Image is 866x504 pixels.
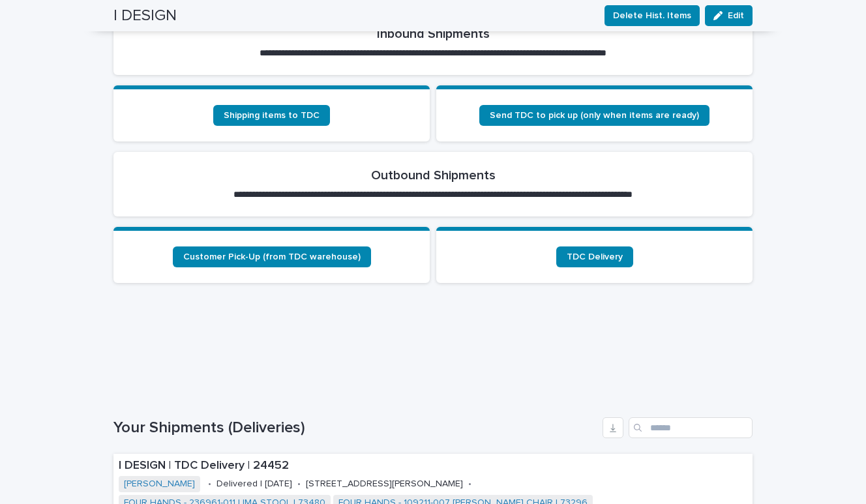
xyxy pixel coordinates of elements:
[124,479,195,490] a: [PERSON_NAME]
[183,252,361,261] span: Customer Pick-Up (from TDC warehouse)
[371,168,496,183] h2: Outbound Shipments
[297,479,301,490] p: •
[213,105,330,126] a: Shipping items to TDC
[468,479,471,490] p: •
[173,246,371,267] a: Customer Pick-Up (from TDC warehouse)
[377,26,490,42] h2: Inbound Shipments
[479,105,709,126] a: Send TDC to pick up (only when items are ready)
[113,7,177,25] h2: I DESIGN
[605,5,700,26] button: Delete Hist. Items
[728,11,744,20] span: Edit
[556,246,633,267] a: TDC Delivery
[216,479,292,490] p: Delivered | [DATE]
[567,252,623,261] span: TDC Delivery
[119,459,747,473] p: I DESIGN | TDC Delivery | 24452
[113,419,597,437] h1: Your Shipments (Deliveries)
[208,479,211,490] p: •
[613,9,691,22] span: Delete Hist. Items
[705,5,753,26] button: Edit
[306,479,463,490] p: [STREET_ADDRESS][PERSON_NAME]
[224,111,320,120] span: Shipping items to TDC
[490,111,699,120] span: Send TDC to pick up (only when items are ready)
[629,417,753,438] input: Search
